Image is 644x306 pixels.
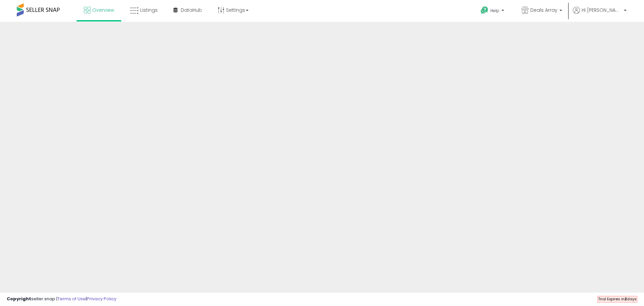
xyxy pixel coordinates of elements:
span: Overview [92,7,114,13]
span: DataHub [181,7,202,13]
span: Deals Array [530,7,557,13]
span: Help [490,8,499,13]
a: Terms of Use [57,296,86,302]
strong: Copyright [7,296,31,302]
span: Listings [140,7,158,13]
span: Hi [PERSON_NAME] [582,7,622,13]
b: 2 [625,296,627,302]
a: Hi [PERSON_NAME] [573,7,627,22]
a: Privacy Policy [87,296,116,302]
div: seller snap | | [7,296,116,302]
a: Help [475,1,511,22]
span: Trial Expires in days [598,296,637,302]
i: Get Help [480,6,489,14]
